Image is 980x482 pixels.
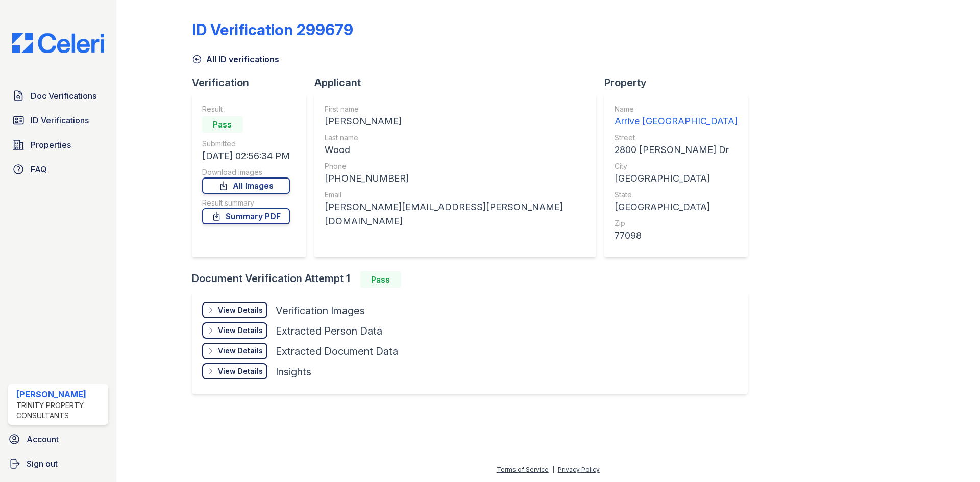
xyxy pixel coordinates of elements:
div: Verification Images [276,303,365,318]
div: View Details [218,305,263,315]
div: [PERSON_NAME][EMAIL_ADDRESS][PERSON_NAME][DOMAIN_NAME] [325,200,586,229]
a: All Images [202,177,290,194]
div: Submitted [202,139,290,149]
a: FAQ [8,159,108,180]
div: [PERSON_NAME] [16,388,104,400]
div: Pass [360,271,401,288]
div: Last name [325,133,586,143]
div: View Details [218,366,263,376]
div: ID Verification 299679 [192,20,353,39]
div: [PHONE_NUMBER] [325,171,586,186]
div: State [615,190,738,200]
span: ID Verifications [31,114,89,126]
div: Email [325,190,586,200]
a: ID Verifications [8,110,108,131]
span: Sign out [27,458,58,470]
div: Trinity Property Consultants [16,400,104,421]
span: Doc Verifications [31,90,96,102]
div: Phone [325,161,586,171]
div: First name [325,104,586,114]
a: Doc Verifications [8,86,108,106]
a: Sign out [4,453,112,474]
div: [GEOGRAPHIC_DATA] [615,200,738,214]
div: Property [604,75,756,90]
a: Properties [8,135,108,155]
div: View Details [218,325,263,336]
div: Insights [276,365,311,379]
div: Verification [192,75,314,90]
div: Wood [325,143,586,157]
a: Privacy Policy [558,466,600,473]
div: Download Images [202,167,290,177]
div: 77098 [615,229,738,243]
div: Result [202,104,290,114]
div: Pass [202,116,243,133]
div: | [552,466,554,473]
a: Account [4,429,112,449]
div: [GEOGRAPHIC_DATA] [615,171,738,186]
div: Extracted Person Data [276,324,382,338]
a: Name Arrive [GEOGRAPHIC_DATA] [615,104,738,129]
img: CE_Logo_Blue-a8612792a0a2168367f1c8372b55b34899dd931a85d93a1a3d3e32e68fde9ad4.png [4,33,112,53]
div: Street [615,133,738,143]
div: Name [615,104,738,114]
span: FAQ [31,163,47,175]
div: Applicant [314,75,604,90]
a: Summary PDF [202,208,290,224]
div: Extracted Document Data [276,344,398,359]
div: [PERSON_NAME] [325,114,586,129]
div: Document Verification Attempt 1 [192,271,756,288]
a: All ID verifications [192,53,279,65]
div: 2800 [PERSON_NAME] Dr [615,143,738,157]
span: Properties [31,139,71,151]
div: Arrive [GEOGRAPHIC_DATA] [615,114,738,129]
div: [DATE] 02:56:34 PM [202,149,290,163]
iframe: chat widget [937,441,970,472]
div: City [615,161,738,171]
div: Result summary [202,198,290,208]
div: Zip [615,218,738,229]
div: View Details [218,346,263,356]
span: Account [27,433,59,445]
a: Terms of Service [497,466,549,473]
